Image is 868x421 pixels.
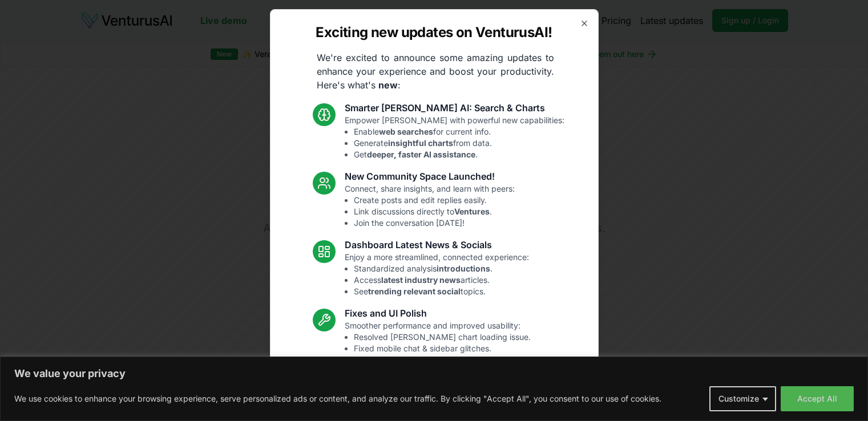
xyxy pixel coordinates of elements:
[388,138,453,148] strong: insightful charts
[316,23,552,42] h2: Exciting new updates on VenturusAI!
[345,115,564,160] p: Empower [PERSON_NAME] with powerful new capabilities:
[345,306,531,320] h3: Fixes and UI Polish
[345,169,515,183] h3: New Community Space Launched!
[354,286,529,297] li: See topics.
[454,207,490,216] strong: Ventures
[354,331,531,343] li: Resolved [PERSON_NAME] chart loading issue.
[354,195,515,206] li: Create posts and edit replies easily.
[354,217,515,229] li: Join the conversation [DATE]!
[379,127,433,136] strong: web searches
[345,320,531,366] p: Smoother performance and improved usability:
[368,286,461,296] strong: trending relevant social
[308,51,563,92] p: We're excited to announce some amazing updates to enhance your experience and boost your producti...
[367,149,475,159] strong: deeper, faster AI assistance
[378,79,398,91] strong: new
[354,274,529,286] li: Access articles.
[345,183,515,229] p: Connect, share insights, and learn with peers:
[381,275,461,285] strong: latest industry news
[354,263,529,274] li: Standardized analysis .
[306,375,562,416] p: These updates are designed to make VenturusAI more powerful, intuitive, and user-friendly. Let us...
[354,206,515,217] li: Link discussions directly to .
[354,354,531,366] li: Enhanced overall UI consistency.
[345,101,564,115] h3: Smarter [PERSON_NAME] AI: Search & Charts
[437,264,490,273] strong: introductions
[354,149,564,160] li: Get .
[345,252,529,297] p: Enjoy a more streamlined, connected experience:
[354,137,564,149] li: Generate from data.
[354,126,564,137] li: Enable for current info.
[345,238,529,252] h3: Dashboard Latest News & Socials
[354,343,531,354] li: Fixed mobile chat & sidebar glitches.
